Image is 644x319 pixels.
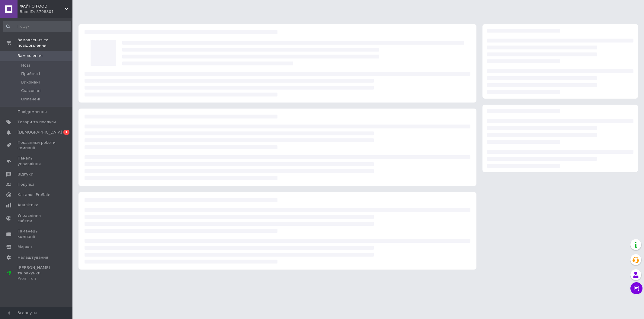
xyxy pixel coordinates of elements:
span: Гаманець компанії [18,229,56,239]
span: ФАЙНО FOOD [20,4,65,9]
span: Маркет [18,244,33,250]
span: Відгуки [18,172,33,177]
span: [DEMOGRAPHIC_DATA] [18,130,62,135]
span: Товари та послуги [18,119,56,125]
input: Пошук [3,21,71,32]
div: Ваш ID: 3798801 [20,9,72,14]
span: [PERSON_NAME] та рахунки [18,265,56,282]
span: Прийняті [21,71,40,77]
div: Prom топ [18,276,56,281]
span: Показники роботи компанії [18,140,56,151]
span: Управління сайтом [18,213,56,224]
span: Оплачені [21,96,40,102]
span: Панель управління [18,156,56,166]
button: Чат з покупцем [630,282,642,294]
span: Замовлення [18,53,43,58]
span: Покупці [18,182,34,187]
span: Скасовані [21,88,42,93]
span: 1 [63,130,69,135]
span: Аналітика [18,202,38,208]
span: Замовлення та повідомлення [18,37,72,48]
span: Повідомлення [18,109,47,115]
span: Налаштування [18,255,48,260]
span: Каталог ProSale [18,192,50,197]
span: Нові [21,63,30,68]
span: Виконані [21,80,40,85]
